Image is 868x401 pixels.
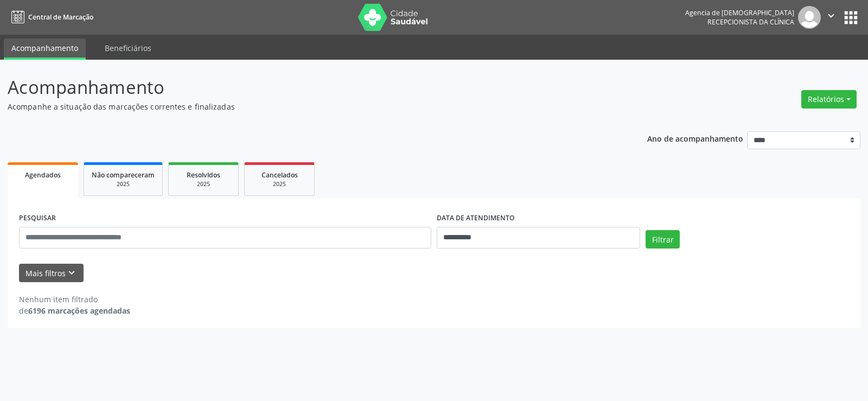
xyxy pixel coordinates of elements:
div: 2025 [176,180,231,188]
span: Agendados [25,170,61,180]
label: PESQUISAR [19,210,56,227]
button: Filtrar [646,230,680,249]
img: img [798,6,821,29]
div: Agencia de [DEMOGRAPHIC_DATA] [685,8,794,17]
div: 2025 [92,180,155,188]
i: keyboard_arrow_down [66,267,78,279]
a: Acompanhamento [4,39,86,60]
span: Resolvidos [187,170,220,180]
div: de [19,305,130,316]
label: DATA DE ATENDIMENTO [437,210,515,227]
i:  [825,10,837,22]
strong: 6196 marcações agendadas [28,305,130,316]
div: 2025 [252,180,307,188]
p: Ano de acompanhamento [647,131,743,145]
a: Central de Marcação [8,8,93,26]
button: Relatórios [801,90,857,109]
p: Acompanhamento [8,74,604,101]
button:  [821,6,841,29]
button: Mais filtroskeyboard_arrow_down [19,264,84,283]
div: Nenhum item filtrado [19,294,130,305]
a: Beneficiários [97,39,159,58]
button: apps [841,8,860,27]
span: Não compareceram [92,170,155,180]
span: Central de Marcação [28,12,93,22]
span: Cancelados [261,170,298,180]
span: Recepcionista da clínica [707,17,794,27]
p: Acompanhe a situação das marcações correntes e finalizadas [8,101,604,112]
